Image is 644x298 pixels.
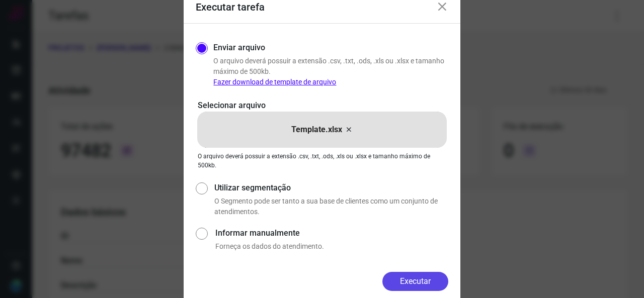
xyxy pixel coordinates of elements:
[198,152,446,170] p: O arquivo deverá possuir a extensão .csv, .txt, .ods, .xls ou .xlsx e tamanho máximo de 500kb.
[215,241,448,252] p: Forneça os dados do atendimento.
[214,196,448,217] p: O Segmento pode ser tanto a sua base de clientes como um conjunto de atendimentos.
[214,182,448,194] label: Utilizar segmentação
[213,56,448,87] p: O arquivo deverá possuir a extensão .csv, .txt, .ods, .xls ou .xlsx e tamanho máximo de 500kb.
[215,227,448,239] label: Informar manualmente
[198,100,446,112] p: Selecionar arquivo
[291,124,342,136] p: Template.xlsx
[196,1,265,13] h3: Executar tarefa
[382,272,448,291] button: Executar
[213,42,265,54] label: Enviar arquivo
[213,78,336,86] a: Fazer download de template de arquivo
